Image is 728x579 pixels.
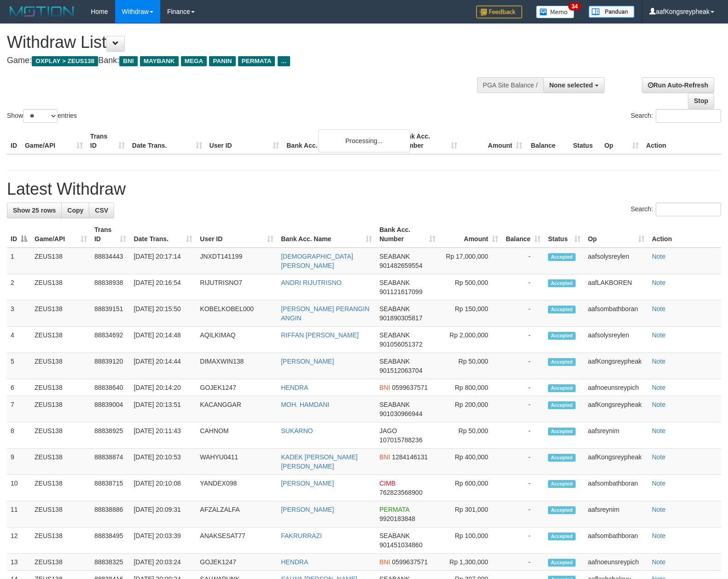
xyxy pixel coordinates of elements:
span: Copy 0599637571 to clipboard [392,384,428,391]
td: 88838640 [91,379,130,396]
span: Accepted [548,506,576,514]
span: BNI [379,453,390,461]
a: [PERSON_NAME] [281,480,334,487]
th: Bank Acc. Number: activate to sort column ascending [376,221,439,248]
td: Rp 150,000 [439,301,502,327]
a: Copy [61,203,89,218]
span: Accepted [548,401,576,409]
td: ANAKSESAT77 [196,527,277,554]
td: GOJEK1247 [196,379,277,396]
td: aafsombathboran [584,475,648,501]
a: Run Auto-Refresh [642,77,714,93]
span: SEABANK [379,401,410,408]
td: Rp 17,000,000 [439,248,502,274]
td: ZEUS138 [31,475,91,501]
th: Op [600,128,642,154]
th: Game/API [21,128,87,154]
td: Rp 2,000,000 [439,327,502,353]
td: [DATE] 20:03:39 [130,527,196,554]
td: 88838874 [91,449,130,475]
td: [DATE] 20:10:08 [130,475,196,501]
th: Amount: activate to sort column ascending [439,221,502,248]
a: Note [652,253,666,260]
h4: Game: Bank: [7,56,476,65]
a: KADEK [PERSON_NAME] [PERSON_NAME] [281,453,358,470]
td: Rp 800,000 [439,379,502,396]
td: 3 [7,301,31,327]
td: Rp 400,000 [439,449,502,475]
label: Search: [631,203,721,216]
td: - [502,475,544,501]
span: BNI [119,56,137,66]
span: SEABANK [379,358,410,365]
span: Copy 107015788236 to clipboard [379,436,422,444]
td: - [502,379,544,396]
a: Note [652,506,666,513]
span: Accepted [548,253,576,261]
td: ZEUS138 [31,501,91,527]
td: [DATE] 20:14:48 [130,327,196,353]
td: 6 [7,379,31,396]
select: Showentries [23,109,58,123]
span: Show 25 rows [13,207,56,214]
input: Search: [656,203,721,216]
span: Copy 901030966944 to clipboard [379,410,422,417]
td: aafsombathboran [584,301,648,327]
a: Note [652,427,666,434]
td: ZEUS138 [31,327,91,353]
span: Copy 1284146131 to clipboard [392,453,428,461]
td: 4 [7,327,31,353]
span: Accepted [548,306,576,313]
td: - [502,527,544,554]
span: MEGA [181,56,207,66]
h1: Latest Withdraw [7,180,721,198]
th: User ID: activate to sort column ascending [196,221,277,248]
td: Rp 50,000 [439,423,502,449]
td: aafsolysreylen [584,327,648,353]
td: - [502,396,544,423]
td: DIMAXWIN138 [196,353,277,379]
td: aafnoeunsreypich [584,554,648,571]
span: MAYBANK [140,56,179,66]
span: OXPLAY > ZEUS138 [32,56,98,66]
td: - [502,248,544,274]
th: Action [642,128,721,154]
td: [DATE] 20:16:54 [130,274,196,301]
a: Note [652,532,666,539]
a: [PERSON_NAME] [281,358,334,365]
span: Accepted [548,428,576,435]
a: HENDRA [281,384,308,391]
a: Note [652,401,666,408]
span: Accepted [548,533,576,540]
span: Copy 901512063704 to clipboard [379,367,422,374]
span: BNI [379,558,390,566]
span: SEABANK [379,331,410,339]
td: 88838325 [91,554,130,571]
td: WAHYU0411 [196,449,277,475]
span: SEABANK [379,279,410,286]
span: 34 [568,2,581,11]
td: 8 [7,423,31,449]
th: Balance: activate to sort column ascending [502,221,544,248]
td: Rp 600,000 [439,475,502,501]
span: Copy 9920183848 to clipboard [379,515,415,522]
a: [PERSON_NAME] [281,506,334,513]
td: - [502,301,544,327]
td: 88839004 [91,396,130,423]
a: HENDRA [281,558,308,566]
td: GOJEK1247 [196,554,277,571]
th: Amount [461,128,526,154]
span: Copy 901890305817 to clipboard [379,314,422,322]
td: [DATE] 20:09:31 [130,501,196,527]
span: Copy 0599637571 to clipboard [392,558,428,566]
label: Search: [631,109,721,123]
td: - [502,501,544,527]
td: 9 [7,449,31,475]
a: Note [652,384,666,391]
td: aafLAKBOREN [584,274,648,301]
span: PANIN [209,56,235,66]
a: Note [652,331,666,339]
input: Search: [656,109,721,123]
th: Game/API: activate to sort column ascending [31,221,91,248]
td: aafKongsreypheak [584,353,648,379]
